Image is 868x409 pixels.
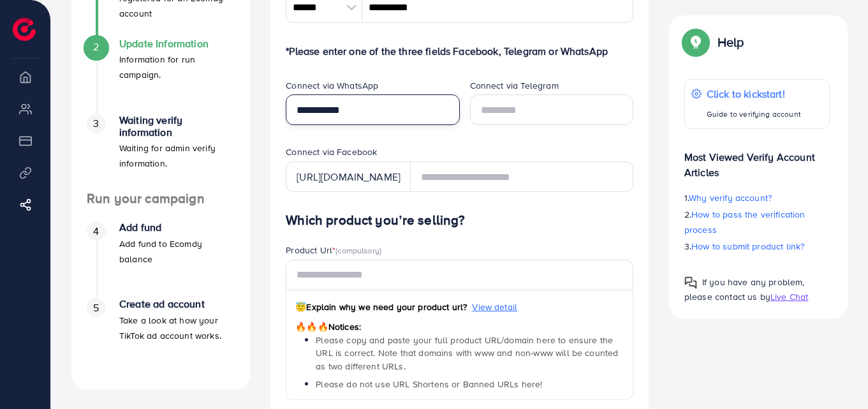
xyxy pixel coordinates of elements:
[37,74,47,84] img: tab_domain_overview_orange.svg
[20,33,31,43] img: website_grey.svg
[684,31,707,54] img: Popup guide
[295,320,328,333] span: 🔥🔥🔥
[684,190,830,205] p: 1.
[119,140,235,171] p: Waiting for admin verify information.
[129,74,139,84] img: tab_keywords_by_traffic_grey.svg
[470,79,559,92] label: Connect via Telegram
[316,334,618,373] span: Please copy and paste your full product URL/domain here to ensure the URL is correct. Note that d...
[119,298,235,310] h4: Create ad account
[119,52,235,82] p: Information for run campaign.
[71,221,250,298] li: Add fund
[295,301,467,313] span: Explain why we need your product url?
[119,313,235,343] p: Take a look at how your TikTok ad account works.
[472,301,517,313] span: View detail
[295,320,361,333] span: Notices:
[286,161,411,192] div: [URL][DOMAIN_NAME]
[684,276,697,289] img: Popup guide
[143,75,210,84] div: Keywords by Traffic
[119,114,235,138] h4: Waiting verify information
[286,79,378,92] label: Connect via WhatsApp
[33,33,140,43] div: Domain: [DOMAIN_NAME]
[684,208,805,236] span: How to pass the verification process
[691,240,804,253] span: How to submit product link?
[335,244,381,256] span: (compulsory)
[71,298,250,375] li: Create ad account
[93,40,99,54] span: 2
[20,20,31,31] img: logo_orange.svg
[93,116,99,131] span: 3
[770,290,808,303] span: Live Chat
[286,212,633,228] h4: Which product you’re selling?
[707,86,801,101] p: Click to kickstart!
[71,114,250,191] li: Waiting verify information
[93,224,99,239] span: 4
[71,38,250,114] li: Update Information
[286,244,381,257] label: Product Url
[814,352,858,399] iframe: Chat
[119,221,235,234] h4: Add fund
[717,34,744,50] p: Help
[684,207,830,237] p: 2.
[93,301,99,315] span: 5
[684,239,830,254] p: 3.
[295,301,306,313] span: 😇
[689,191,772,204] span: Why verify account?
[119,236,235,267] p: Add fund to Ecomdy balance
[286,43,633,59] p: *Please enter one of the three fields Facebook, Telegram or WhatsApp
[707,107,801,122] p: Guide to verifying account
[286,145,377,158] label: Connect via Facebook
[71,191,250,207] h4: Run your campaign
[36,20,63,31] div: v 4.0.25
[684,139,830,180] p: Most Viewed Verify Account Articles
[684,276,805,303] span: If you have any problem, please contact us by
[316,378,542,390] span: Please do not use URL Shortens or Banned URLs here!
[51,75,114,84] div: Domain Overview
[13,18,36,41] img: logo
[119,38,235,50] h4: Update Information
